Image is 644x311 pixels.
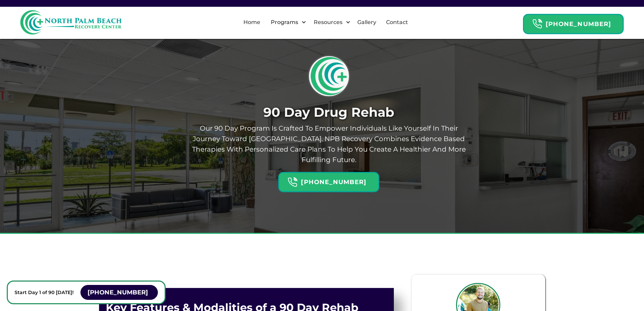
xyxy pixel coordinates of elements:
[353,12,380,33] a: Gallery
[308,12,352,33] div: Resources
[269,18,300,26] div: Programs
[287,177,297,187] img: Header Calendar Icons
[301,178,366,186] strong: [PHONE_NUMBER]
[278,169,379,192] a: Header Calendar Icons[PHONE_NUMBER]
[189,105,469,120] h1: 90 Day Drug Rehab
[523,10,624,34] a: Header Calendar Icons[PHONE_NUMBER]
[382,12,412,33] a: Contact
[312,18,344,26] div: Resources
[80,285,158,300] a: [PHONE_NUMBER]
[15,288,74,296] p: Start Day 1 of 90 [DATE]!
[88,289,148,296] strong: [PHONE_NUMBER]
[532,19,542,29] img: Header Calendar Icons
[239,12,264,33] a: Home
[265,12,308,33] div: Programs
[189,123,469,165] p: our 90 day program is crafted to empower individuals like yourself in their journey toward [GEOGR...
[546,20,611,28] strong: [PHONE_NUMBER]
